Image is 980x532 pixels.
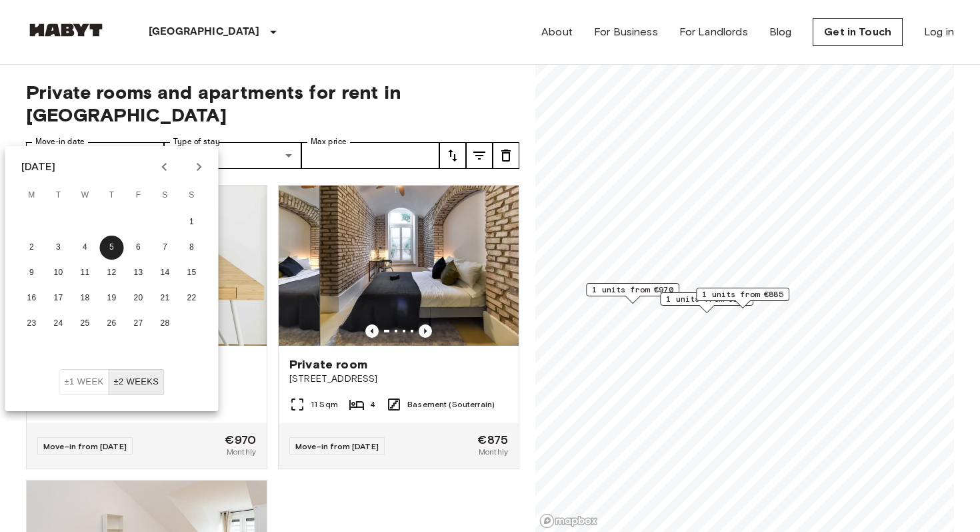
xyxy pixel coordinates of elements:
button: 9 [20,261,44,285]
button: 26 [100,312,124,336]
a: About [541,24,573,40]
button: 20 [127,286,151,310]
button: 10 [47,261,71,285]
label: Max price [311,136,347,148]
div: Move In Flexibility [59,369,165,395]
a: Marketing picture of unit DE-02-013-002-03HFPrevious imagePrevious imagePrivate room[STREET_ADDRE... [278,185,519,469]
span: 11 Sqm [311,398,338,411]
button: 3 [47,236,71,260]
button: 13 [127,261,151,285]
a: For Business [594,24,658,40]
img: Habyt [26,23,106,37]
label: Type of stay [173,136,220,148]
span: Private rooms and apartments for rent in [GEOGRAPHIC_DATA] [26,81,519,126]
a: Log in [924,24,954,40]
button: 14 [153,261,177,285]
button: 5 [100,236,124,260]
img: Marketing picture of unit DE-02-013-002-03HF [279,186,519,346]
button: 18 [73,286,97,310]
span: Monthly [479,446,508,458]
button: 12 [100,261,124,285]
span: 1 units from €970 [592,284,673,296]
span: Friday [127,182,151,209]
div: Map marker [660,292,753,313]
a: Mapbox logo [539,513,598,529]
button: 11 [73,261,97,285]
button: 15 [180,261,204,285]
button: 4 [73,236,97,260]
span: Monday [20,182,44,209]
button: 6 [127,236,151,260]
p: [GEOGRAPHIC_DATA] [149,24,260,40]
span: 1 units from €875 [666,293,747,305]
span: Move-in from [DATE] [295,441,379,451]
button: Previous image [365,324,379,338]
span: €970 [225,434,256,446]
a: Get in Touch [813,18,903,46]
span: Sunday [180,182,204,209]
div: Map marker [586,283,679,304]
div: Mutliple [164,142,302,169]
span: Move-in from [DATE] [43,441,127,451]
button: tune [439,142,466,169]
span: Wednesday [73,182,97,209]
button: Next month [188,156,211,178]
div: [DATE] [21,159,56,175]
span: 4 [370,398,375,411]
button: ±1 week [59,369,109,395]
button: ±2 weeks [108,369,164,395]
button: 23 [20,312,44,336]
button: 19 [100,286,124,310]
button: Previous month [153,156,176,178]
button: 8 [180,236,204,260]
button: 24 [47,312,71,336]
button: 17 [47,286,71,310]
label: Move-in date [35,136,85,148]
a: Blog [769,24,792,40]
button: 25 [73,312,97,336]
span: Tuesday [47,182,71,209]
button: 28 [153,312,177,336]
button: 7 [153,236,177,260]
button: tune [466,142,493,169]
button: Previous image [419,324,432,338]
a: For Landlords [679,24,748,40]
span: Thursday [100,182,124,209]
button: 27 [127,312,151,336]
button: 1 [180,210,204,234]
span: Monthly [227,446,256,458]
span: Saturday [153,182,177,209]
span: Private room [289,356,367,372]
button: tune [493,142,519,169]
button: 21 [153,286,177,310]
button: 16 [20,286,44,310]
span: Basement (Souterrain) [407,398,495,411]
button: 2 [20,236,44,260]
span: 1 units from €885 [702,288,783,300]
span: €875 [477,434,508,446]
span: [STREET_ADDRESS] [289,372,508,386]
div: Map marker [696,288,789,308]
button: 22 [180,286,204,310]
